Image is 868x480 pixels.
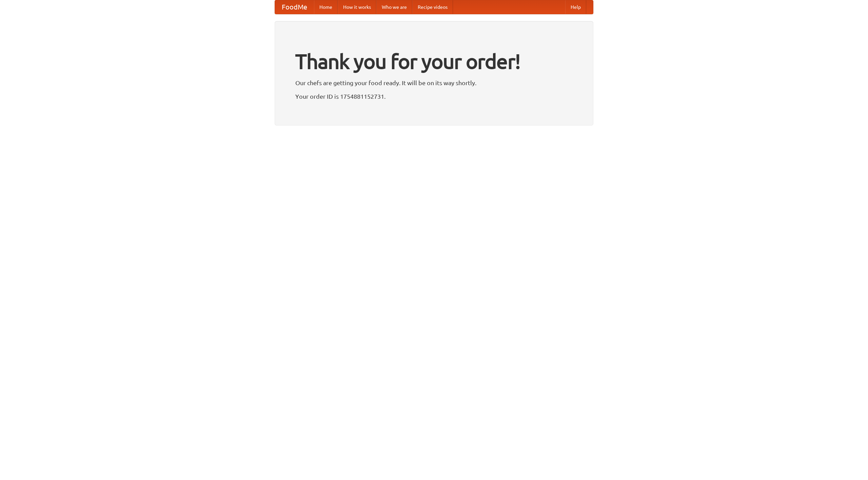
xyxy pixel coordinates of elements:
a: Who we are [376,0,412,14]
a: Home [314,0,338,14]
a: Recipe videos [412,0,453,14]
a: How it works [338,0,376,14]
a: Help [565,0,586,14]
p: Your order ID is 1754881152731. [295,91,573,101]
p: Our chefs are getting your food ready. It will be on its way shortly. [295,78,573,88]
h1: Thank you for your order! [295,45,573,78]
a: FoodMe [275,0,314,14]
